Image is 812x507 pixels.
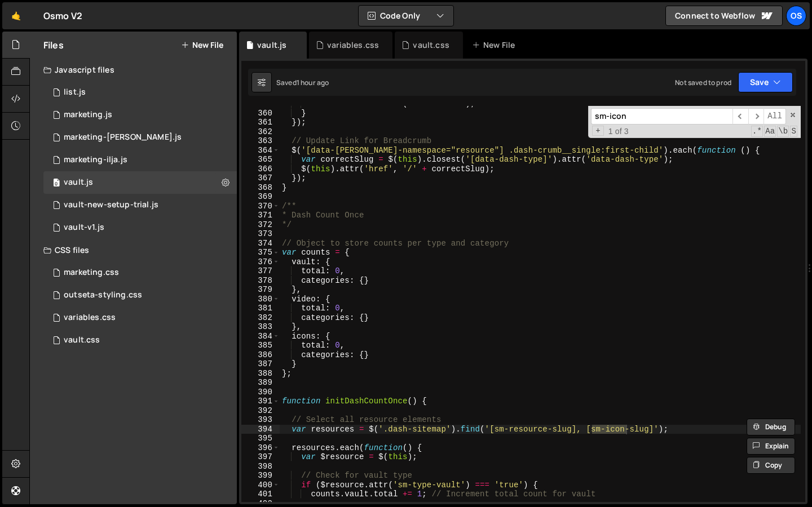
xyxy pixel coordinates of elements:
[30,59,237,81] div: Javascript files
[43,261,237,284] div: 16596/45446.css
[64,268,119,278] div: marketing.css
[675,78,731,87] div: Not saved to prod
[748,108,764,124] span: ​
[241,146,280,155] div: 364
[43,39,64,51] h2: Files
[181,41,223,50] button: New File
[241,462,280,472] div: 398
[64,87,86,97] div: list.js
[241,332,280,341] div: 384
[241,220,280,230] div: 372
[790,126,797,137] span: Search In Selection
[43,329,237,352] div: 16596/45153.css
[43,171,237,194] div: 16596/45133.js
[604,127,633,136] span: 1 of 3
[64,335,100,345] div: vault.css
[764,108,786,124] span: Alt-Enter
[241,350,280,360] div: 386
[241,397,280,406] div: 391
[64,155,127,165] div: marketing-ilja.js
[43,194,237,216] div: 16596/45152.js
[241,388,280,397] div: 390
[241,481,280,490] div: 400
[764,126,776,137] span: CaseSensitive Search
[241,304,280,313] div: 381
[241,425,280,434] div: 394
[747,438,795,455] button: Explain
[43,284,237,306] div: 16596/45156.css
[241,295,280,304] div: 380
[64,223,104,233] div: vault-v1.js
[241,266,280,276] div: 377
[241,211,280,220] div: 371
[732,108,748,124] span: ​
[241,341,280,350] div: 385
[64,132,182,143] div: marketing-[PERSON_NAME].js
[241,155,280,164] div: 365
[747,419,795,435] button: Debug
[53,179,60,188] span: 0
[297,78,329,87] div: 1 hour ago
[241,248,280,257] div: 375
[591,108,732,124] input: Search for
[64,290,142,300] div: outseta-styling.css
[241,322,280,332] div: 383
[64,177,93,188] div: vault.js
[241,257,280,267] div: 376
[241,276,280,286] div: 378
[241,378,280,388] div: 389
[43,216,237,239] div: 16596/45132.js
[738,72,793,92] button: Save
[241,202,280,211] div: 370
[241,174,280,183] div: 367
[64,110,112,120] div: marketing.js
[43,306,237,329] div: 16596/45154.css
[241,434,280,443] div: 395
[276,78,329,87] div: Saved
[592,126,604,136] span: Toggle Replace mode
[241,443,280,453] div: 396
[241,415,280,425] div: 393
[327,39,379,51] div: variables.css
[241,452,280,462] div: 397
[257,39,286,51] div: vault.js
[43,81,237,104] div: 16596/45151.js
[241,369,280,379] div: 388
[241,164,280,174] div: 366
[786,6,806,26] a: Os
[751,126,763,137] span: RegExp Search
[2,2,30,29] a: 🤙
[241,239,280,248] div: 374
[241,313,280,323] div: 382
[241,109,280,118] div: 360
[43,104,237,126] div: 16596/45422.js
[43,9,82,23] div: Osmo V2
[241,285,280,295] div: 379
[241,127,280,137] div: 362
[241,136,280,146] div: 363
[665,6,783,26] a: Connect to Webflow
[241,229,280,239] div: 373
[43,126,237,149] div: 16596/45424.js
[30,239,237,261] div: CSS files
[241,118,280,127] div: 361
[472,39,519,51] div: New File
[359,6,453,26] button: Code Only
[777,126,789,137] span: Whole Word Search
[747,457,795,474] button: Copy
[241,490,280,499] div: 401
[64,200,158,210] div: vault-new-setup-trial.js
[241,471,280,481] div: 399
[64,313,116,323] div: variables.css
[241,359,280,369] div: 387
[413,39,449,51] div: vault.css
[241,192,280,202] div: 369
[241,183,280,193] div: 368
[241,406,280,416] div: 392
[43,149,237,171] div: 16596/45423.js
